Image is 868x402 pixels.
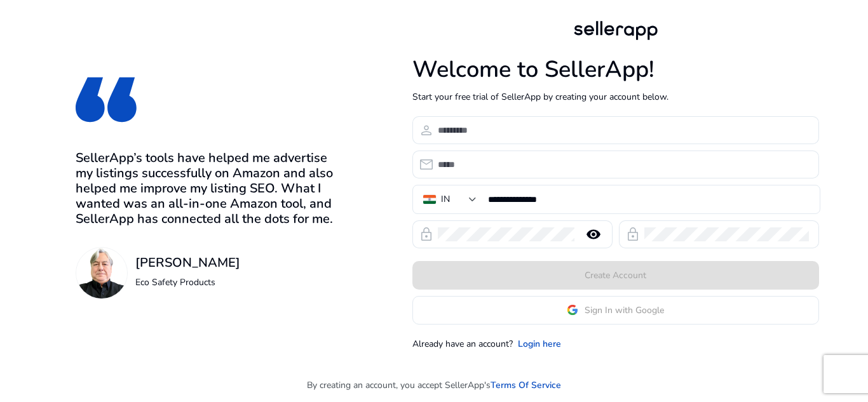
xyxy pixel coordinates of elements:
a: Terms Of Service [491,379,561,392]
p: Already have an account? [412,337,513,351]
a: Login here [518,337,561,351]
span: email [419,157,434,172]
p: Start your free trial of SellerApp by creating your account below. [412,90,819,104]
span: lock [625,227,641,242]
mat-icon: remove_red_eye [578,227,609,242]
h1: Welcome to SellerApp! [412,56,819,83]
span: person [419,123,434,138]
h3: [PERSON_NAME] [135,255,240,271]
span: lock [419,227,434,242]
div: IN [441,192,450,206]
p: Eco Safety Products [135,276,240,289]
h3: SellerApp’s tools have helped me advertise my listings successfully on Amazon and also helped me ... [76,151,347,227]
